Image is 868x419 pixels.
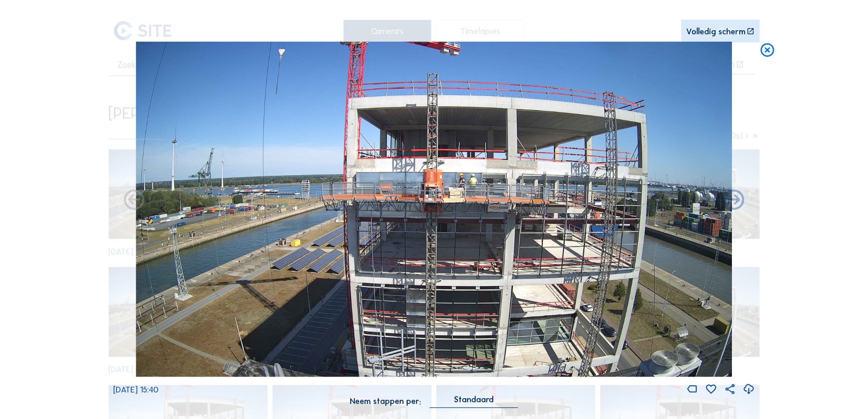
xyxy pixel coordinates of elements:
div: Standaard [430,396,518,408]
i: Forward [122,188,146,213]
div: Neem stappen per: [350,397,421,405]
img: Image [136,42,732,377]
div: Standaard [454,396,494,403]
div: Volledig scherm [686,27,745,36]
span: [DATE] 15:40 [113,385,159,394]
i: Back [722,188,746,213]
